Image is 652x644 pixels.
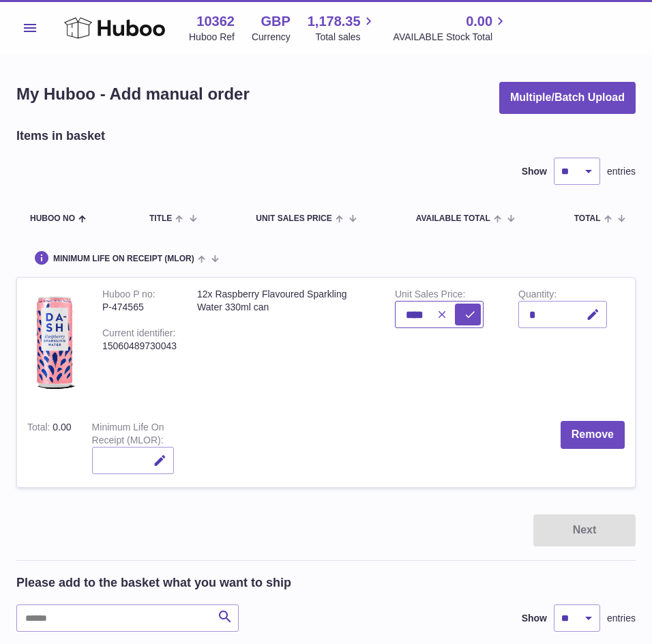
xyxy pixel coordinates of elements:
label: Show [522,612,547,625]
span: 0.00 [53,422,71,433]
span: AVAILABLE Stock Total [394,31,509,44]
button: Multiple/Batch Upload [499,82,636,114]
h2: Please add to the basket what you want to ship [16,574,291,591]
div: Currency [252,31,291,44]
a: 0.00 AVAILABLE Stock Total [394,12,509,44]
div: 15060489730043 [102,340,177,353]
div: Huboo Ref [189,31,235,44]
button: Remove [561,421,625,449]
label: Quantity [518,289,557,303]
div: Huboo P no [102,289,155,303]
span: Total sales [315,31,376,44]
label: Unit Sales Price [395,289,465,303]
div: Current identifier [102,327,175,342]
span: AVAILABLE Total [416,214,490,223]
span: Minimum Life On Receipt (MLOR) [53,254,194,263]
label: Minimum Life On Receipt (MLOR) [92,422,164,449]
span: Huboo no [30,214,75,223]
label: Show [522,165,547,178]
span: entries [607,165,636,178]
span: Total [574,214,601,223]
h2: Items in basket [16,128,105,144]
span: 1,178.35 [308,12,361,31]
label: Total [27,422,53,436]
img: 12x Raspberry Flavoured Sparkling Water 330ml can [27,288,82,397]
span: Unit Sales Price [256,214,331,223]
strong: GBP [261,12,290,31]
span: 0.00 [466,12,492,31]
span: entries [607,612,636,625]
a: 1,178.35 Total sales [308,12,376,44]
td: 12x Raspberry Flavoured Sparkling Water 330ml can [187,278,385,411]
span: Title [149,214,172,223]
div: P-474565 [102,301,177,314]
strong: 10362 [196,12,235,31]
h1: My Huboo - Add manual order [16,83,250,105]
